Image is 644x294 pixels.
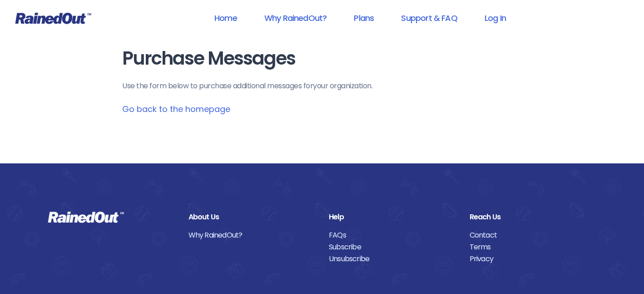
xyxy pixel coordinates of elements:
a: Go back to the homepage [122,103,230,115]
a: FAQs [329,229,456,241]
a: Plans [342,8,386,28]
div: Help [329,211,456,223]
a: Contact [470,229,597,241]
a: Why RainedOut? [253,8,339,28]
a: Home [203,8,249,28]
a: Privacy [470,253,597,265]
a: Terms [470,241,597,253]
div: Reach Us [470,211,597,223]
h1: Purchase Messages [122,48,522,69]
p: Use the form below to purchase additional messages for your organization . [122,81,522,91]
a: Log In [473,8,518,28]
a: Unsubscribe [329,253,456,265]
div: About Us [188,211,316,223]
a: Support & FAQ [389,8,469,28]
a: Subscribe [329,241,456,253]
a: Why RainedOut? [188,229,316,241]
